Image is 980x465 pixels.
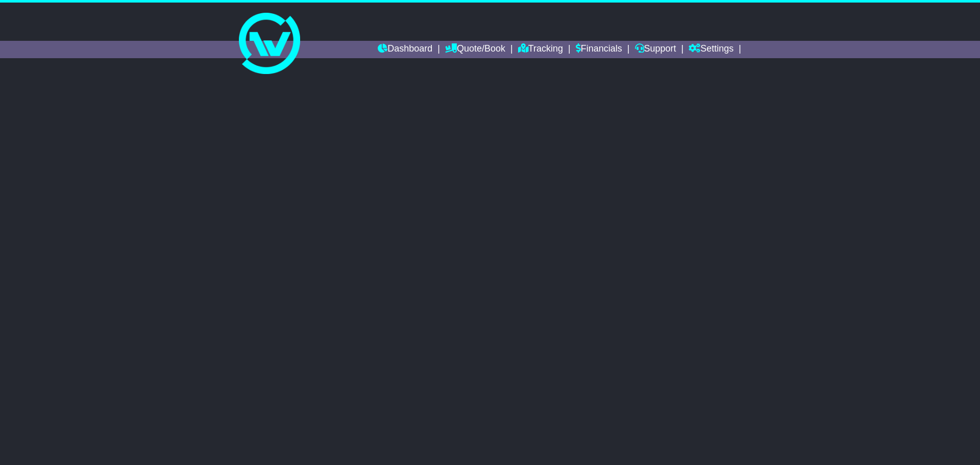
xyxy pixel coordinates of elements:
[576,41,622,58] a: Financials
[445,41,505,58] a: Quote/Book
[518,41,563,58] a: Tracking
[635,41,676,58] a: Support
[689,41,733,58] a: Settings
[378,41,432,58] a: Dashboard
